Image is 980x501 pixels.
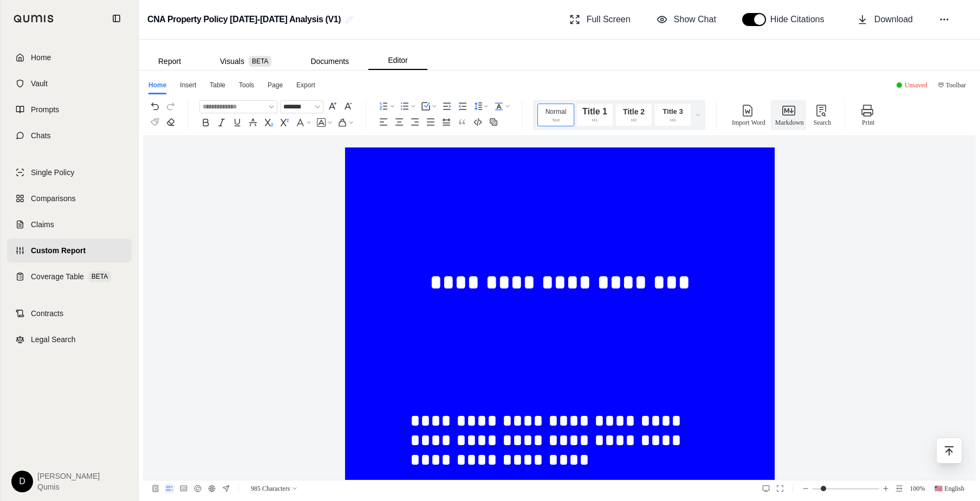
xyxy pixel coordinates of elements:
[660,107,685,117] div: Title 3
[88,271,111,282] span: BETA
[728,100,768,130] button: Import Word
[31,104,59,115] span: Prompts
[907,483,928,494] span: 100%
[31,271,84,282] span: Coverage Table
[543,107,568,117] div: Normal
[296,80,315,94] div: Export
[268,80,283,94] div: Page
[652,9,721,30] button: Show Chat
[809,100,834,130] button: Search
[862,117,874,128] p: Print
[7,239,132,262] a: Custom Report
[139,53,200,70] button: Report
[7,124,132,147] a: Chats
[7,98,132,121] a: Prompts
[239,80,254,94] div: Tools
[582,118,607,123] div: h1
[148,80,166,94] div: Home
[543,118,568,123] div: text
[7,187,132,210] a: Comparisons
[813,117,831,128] p: Search
[853,9,917,30] button: Download
[582,107,607,117] div: Title 1
[180,80,196,94] div: Insert
[621,107,646,117] div: Title 2
[933,79,970,92] button: Toolbar
[11,471,33,492] div: D
[14,15,54,23] img: Qumis Logo
[147,10,341,29] h2: CNA Property Policy [DATE]-[DATE] Analysis (V1)
[200,53,291,70] button: Visuals
[31,130,51,141] span: Chats
[31,308,63,319] span: Contracts
[770,13,831,26] span: Hide Citations
[587,13,631,26] span: Full Screen
[37,471,100,481] span: [PERSON_NAME]
[7,72,132,95] a: Vault
[31,52,51,63] span: Home
[31,219,54,230] span: Claims
[908,484,927,493] button: 100%
[565,9,635,30] button: Full Screen
[931,484,968,493] button: 🇱🇷 English
[210,80,225,94] div: Table
[31,245,86,256] span: Custom Report
[246,484,301,493] button: 985Characters
[7,213,132,236] a: Claims
[31,78,48,89] span: Vault
[108,10,125,27] button: Collapse sidebar
[291,53,368,70] button: Documents
[31,167,74,178] span: Single Policy
[7,327,132,351] a: Legal Search
[905,81,927,89] span: Unsaved
[251,483,261,494] span: 985
[674,13,716,26] span: Show Chat
[249,56,271,67] span: BETA
[248,483,301,494] span: Characters
[368,52,427,70] button: Editor
[7,301,132,325] a: Contracts
[732,117,765,128] p: Import Word
[775,117,804,128] p: Markdown
[771,100,807,130] button: Markdown
[892,79,932,92] button: Unsaved
[7,265,132,288] a: Coverage TableBETA
[37,481,100,492] span: Qumis
[7,160,132,184] a: Single Policy
[7,46,132,69] a: Home
[660,118,685,123] div: h3
[31,193,75,204] span: Comparisons
[856,100,879,130] button: Print
[31,334,76,345] span: Legal Search
[621,118,646,123] div: h2
[874,13,913,26] span: Download
[946,80,966,91] span: Toolbar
